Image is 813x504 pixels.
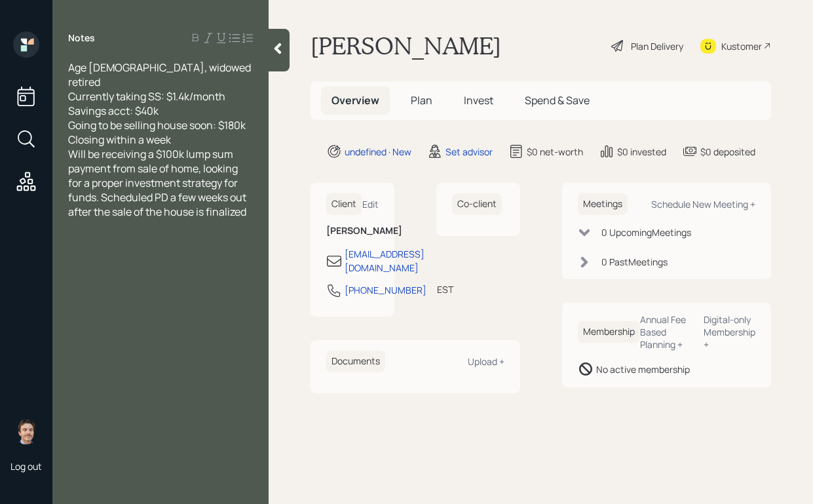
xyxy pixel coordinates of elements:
[411,93,432,107] span: Plan
[345,145,411,159] div: undefined · New
[596,362,690,376] div: No active membership
[13,418,39,444] img: robby-grisanti-headshot.png
[326,193,362,215] h6: Client
[525,93,590,107] span: Spend & Save
[68,60,253,89] span: Age [DEMOGRAPHIC_DATA], widowed retired
[326,351,385,372] h6: Documents
[578,193,628,215] h6: Meetings
[721,39,762,53] div: Kustomer
[464,93,493,107] span: Invest
[362,198,379,210] div: Edit
[704,313,755,351] div: Digital-only Membership +
[68,31,95,45] label: Notes
[617,145,666,159] div: $0 invested
[68,147,248,219] span: Will be receiving a $100k lump sum payment from sale of home, looking for a proper investment str...
[445,145,493,159] div: Set advisor
[68,89,225,104] span: Currently taking SS: $1.4k/month
[452,193,502,215] h6: Co-client
[640,313,694,351] div: Annual Fee Based Planning +
[311,31,501,60] h1: [PERSON_NAME]
[345,247,425,275] div: [EMAIL_ADDRESS][DOMAIN_NAME]
[68,132,171,147] span: Closing within a week
[651,198,755,210] div: Schedule New Meeting +
[601,255,668,269] div: 0 Past Meeting s
[631,39,683,53] div: Plan Delivery
[601,225,691,239] div: 0 Upcoming Meeting s
[331,93,379,107] span: Overview
[68,104,159,118] span: Savings acct: $40k
[345,283,426,297] div: [PHONE_NUMBER]
[578,321,640,343] h6: Membership
[700,145,755,159] div: $0 deposited
[326,225,379,237] h6: [PERSON_NAME]
[68,118,246,132] span: Going to be selling house soon: $180k
[527,145,583,159] div: $0 net-worth
[10,460,42,473] div: Log out
[468,355,504,368] div: Upload +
